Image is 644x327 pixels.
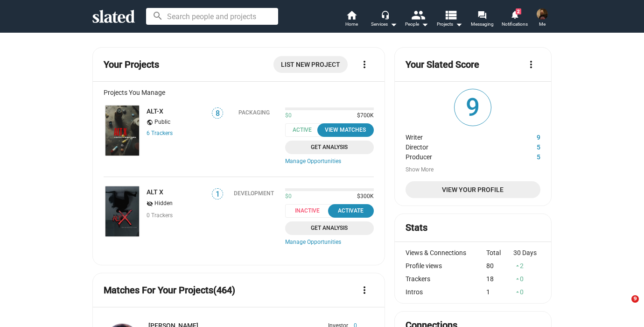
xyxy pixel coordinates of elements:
dt: Producer [406,151,505,161]
span: Messaging [471,19,494,30]
button: Services [368,9,400,30]
a: Manage Opportunities [285,158,374,165]
div: Views & Connections [406,249,487,256]
button: Herschel FaberMe [531,7,553,31]
span: 1 [212,190,223,199]
div: 2 [513,262,540,270]
button: Show More [406,166,434,174]
span: Hidden [154,200,173,207]
span: 2 [516,8,521,14]
dd: 9 [505,131,540,141]
a: 2Notifications [498,9,531,30]
a: 6 Trackers [147,130,173,136]
mat-icon: arrow_drop_up [514,276,521,282]
span: Projects [437,19,462,30]
div: Total [486,249,513,256]
div: Profile views [406,262,487,270]
mat-icon: headset_mic [381,10,389,19]
mat-card-title: Matches For Your Projects [104,284,235,297]
a: Get Analysis [285,141,374,154]
button: People [400,9,433,30]
span: Get Analysis [291,223,368,233]
img: Herschel Faber [537,8,548,20]
span: $700K [353,112,374,120]
span: View Your Profile [413,181,533,198]
span: (464) [213,284,235,296]
span: Home [345,19,358,30]
span: Me [539,19,546,30]
div: View Matches [323,125,368,135]
div: Projects You Manage [104,89,374,96]
span: 9 [455,89,491,126]
span: Active [285,123,325,137]
mat-card-title: Stats [406,221,427,234]
span: $0 [285,193,292,200]
button: Activate [328,204,374,218]
div: 0 [513,275,540,283]
span: Inactive [285,204,335,218]
div: Trackers [406,275,487,283]
span: Public [154,119,170,126]
div: Services [371,19,397,30]
span: $0 [285,112,292,120]
div: 1 [486,288,513,296]
dd: 5 [505,141,540,151]
mat-icon: arrow_drop_up [514,289,521,295]
img: ALT X [105,186,139,236]
span: s [170,130,173,136]
mat-icon: more_vert [359,59,370,70]
div: Packaging [238,109,270,116]
span: 8 [212,109,223,118]
a: Manage Opportunities [285,239,374,246]
div: Intros [406,288,487,296]
span: 0 Trackers [147,212,173,219]
span: List New Project [281,56,340,73]
a: ALT X [147,188,163,196]
mat-icon: more_vert [359,284,370,296]
img: ALT-X [105,106,139,156]
a: ALT X [104,185,141,238]
a: ALT-X [147,107,163,115]
a: ALT-X [104,104,141,157]
mat-icon: arrow_drop_up [514,263,521,269]
mat-icon: view_list [444,8,457,21]
a: Home [335,9,368,30]
mat-card-title: Your Projects [104,58,159,71]
input: Search people and projects [146,8,278,25]
mat-icon: arrow_drop_down [453,19,464,30]
dd: 5 [505,151,540,161]
div: 80 [486,262,513,270]
span: 9 [631,295,639,303]
mat-icon: home [346,9,357,21]
div: People [405,19,428,30]
a: Get Analysis [285,221,374,235]
mat-icon: arrow_drop_down [388,19,399,30]
a: Messaging [466,9,498,30]
div: Development [234,190,274,197]
a: View Your Profile [406,181,540,198]
mat-icon: more_vert [525,59,537,70]
dt: Writer [406,131,505,141]
mat-icon: notifications [510,10,519,19]
mat-icon: visibility_off [147,199,153,208]
button: View Matches [317,123,374,137]
div: 18 [486,275,513,283]
span: $300K [353,193,374,200]
a: List New Project [273,56,348,73]
div: Activate [334,206,368,216]
div: 0 [513,288,540,296]
mat-icon: arrow_drop_down [419,19,430,30]
span: Notifications [502,19,528,30]
mat-icon: forum [477,10,486,19]
mat-icon: people [411,8,425,21]
div: 30 Days [513,249,540,256]
button: Projects [433,9,466,30]
iframe: Intercom live chat [612,295,635,318]
mat-card-title: Your Slated Score [406,58,479,71]
dt: Director [406,141,505,151]
span: Get Analysis [291,142,368,152]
